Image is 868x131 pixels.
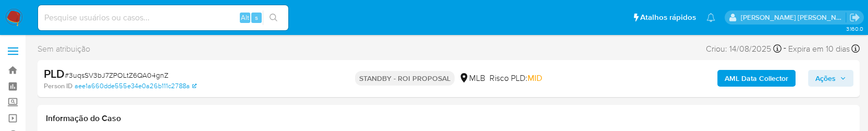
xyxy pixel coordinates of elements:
span: Risco PLD: [490,73,542,84]
input: Pesquise usuários ou casos... [38,11,288,25]
b: Person ID [44,81,72,91]
span: Ações [815,70,836,87]
a: aee1a660dde555e34e0a26b111c2788a [75,81,197,91]
p: STANDBY - ROI PROPOSAL [355,71,455,86]
span: MID [528,72,542,84]
b: PLD [44,65,65,82]
p: alessandra.barbosa@mercadopago.com [741,13,846,22]
button: AML Data Collector [717,70,796,87]
b: AML Data Collector [725,70,788,87]
span: Atalhos rápidos [640,12,696,23]
span: Alt [241,13,249,22]
div: Criou: 14/08/2025 [706,42,781,56]
span: # 3uqsSV3bJ7ZPOLtZ6QA04gnZ [65,70,168,80]
span: Expira em 10 dias [788,43,850,55]
span: s [255,13,258,22]
div: MLB [459,73,485,84]
button: search-icon [263,10,284,25]
a: Sair [849,12,860,23]
a: Notificações [706,13,715,22]
span: - [784,42,786,56]
span: Sem atribuição [38,43,90,55]
button: Ações [808,70,853,87]
h1: Informação do Caso [46,113,851,124]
